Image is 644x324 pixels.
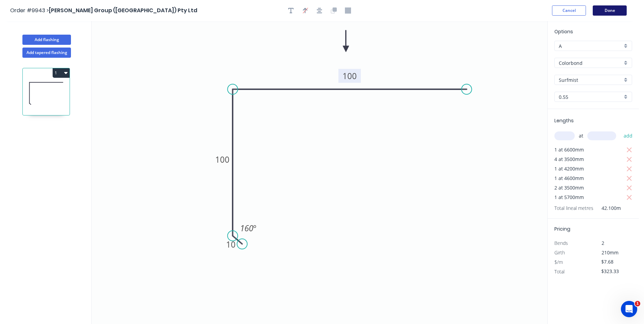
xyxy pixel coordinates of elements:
span: Pricing [554,226,570,232]
tspan: º [253,222,256,234]
span: Girth [554,249,565,256]
button: Add flashing [22,35,71,45]
svg: 0 [92,21,547,324]
span: 1 at 4600mm [554,174,584,183]
span: Order #9943 > [10,6,49,14]
button: Cancel [552,5,586,16]
span: Lengths [554,117,574,124]
span: Total [554,268,565,275]
input: Material [559,59,622,67]
span: Options [554,28,573,35]
span: 1 at 6600mm [554,145,584,155]
button: 1 [53,68,70,78]
span: Total lineal metres [554,203,593,213]
tspan: 10 [226,239,236,250]
span: at [579,131,583,141]
input: Price level [559,42,622,50]
span: 210mm [602,249,619,256]
span: $/m [554,259,563,265]
input: Thickness [559,93,622,101]
iframe: Intercom live chat [621,301,637,317]
span: Bends [554,240,568,246]
span: 1 at 5700mm [554,193,584,202]
button: Add tapered flashing [22,48,71,58]
button: add [620,130,636,142]
span: 2 at 3500mm [554,183,584,193]
input: Colour [559,76,622,84]
span: [PERSON_NAME] Group ([GEOGRAPHIC_DATA]) Pty Ltd [49,6,197,14]
span: 1 at 4200mm [554,164,584,174]
tspan: 160 [240,222,253,234]
span: 4 at 3500mm [554,155,584,164]
tspan: 100 [215,154,229,165]
span: 42.100m [593,203,621,213]
span: 2 [602,240,604,246]
button: Done [593,5,627,16]
tspan: 100 [343,70,357,82]
span: 1 [635,301,640,306]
